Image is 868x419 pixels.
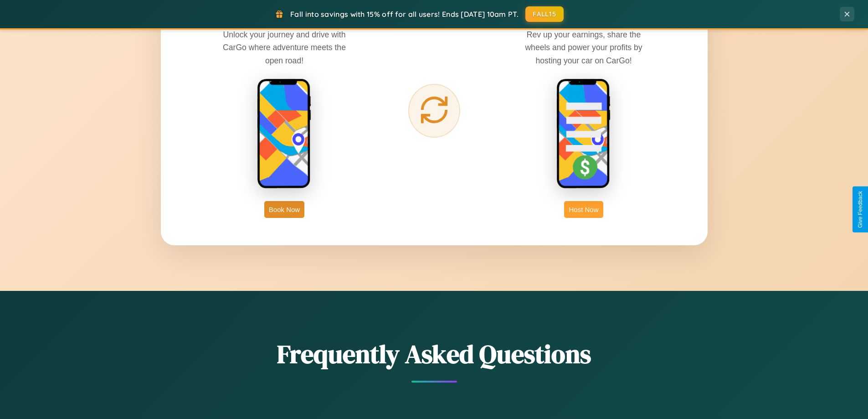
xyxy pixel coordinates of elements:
p: Rev up your earnings, share the wheels and power your profits by hosting your car on CarGo! [515,28,652,67]
p: Unlock your journey and drive with CarGo where adventure meets the open road! [216,28,353,67]
button: Host Now [564,201,603,218]
img: rent phone [257,78,312,190]
span: Fall into savings with 15% off for all users! Ends [DATE] 10am PT. [290,10,519,19]
button: FALL15 [525,6,564,22]
button: Book Now [264,201,304,218]
div: Give Feedback [857,191,863,228]
h2: Frequently Asked Questions [161,336,708,372]
img: host phone [556,78,611,190]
